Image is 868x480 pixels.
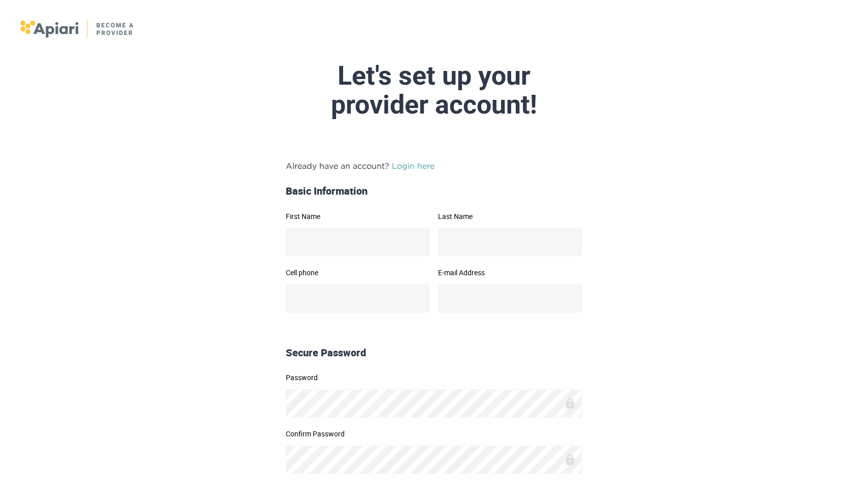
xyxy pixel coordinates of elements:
[286,213,430,220] label: First Name
[392,161,435,170] a: Login here
[194,61,674,119] div: Let's set up your provider account!
[286,430,582,437] label: Confirm Password
[286,269,430,276] label: Cell phone
[20,20,135,38] img: logo
[286,374,582,381] label: Password
[438,213,582,220] label: Last Name
[282,184,586,199] div: Basic Information
[286,160,582,172] p: Already have an account?
[438,269,582,276] label: E-mail Address
[282,346,586,360] div: Secure Password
